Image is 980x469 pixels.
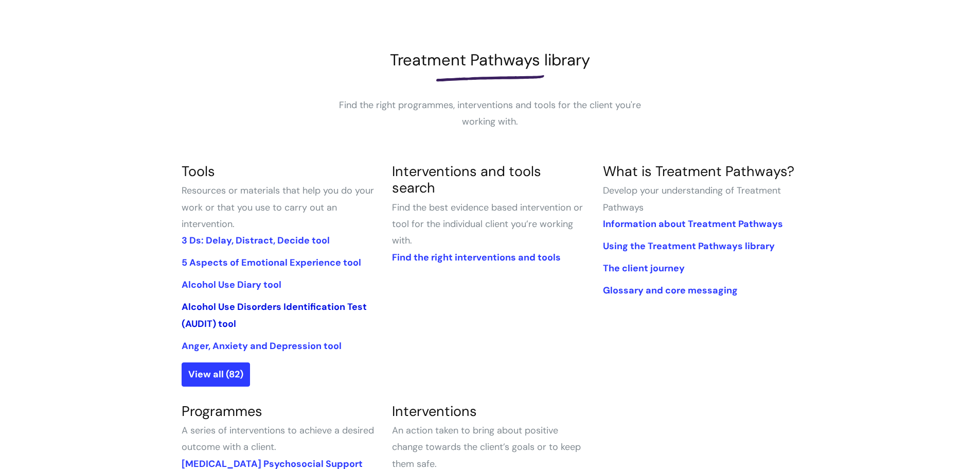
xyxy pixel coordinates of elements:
[182,256,361,269] a: 5 Aspects of Emotional Experience tool
[392,201,583,247] span: Find the best evidence based intervention or tool for the individual client you’re working with.
[603,162,794,180] a: What is Treatment Pathways?
[182,402,262,420] a: Programmes
[603,262,685,274] a: The client journey
[182,162,215,180] a: Tools
[603,284,738,297] a: Glossary and core messaging
[182,184,374,230] span: Resources or materials that help you do your work or that you use to carry out an intervention.
[392,162,541,197] a: Interventions and tools search
[182,279,281,291] a: Alcohol Use Diary tool
[182,301,367,329] a: Alcohol Use Disorders Identification Test (AUDIT) tool
[603,184,781,213] span: Develop your understanding of Treatment Pathways
[603,218,783,230] a: Information about Treatment Pathways
[182,234,330,247] a: 3 Ds: Delay, Distract, Decide tool
[603,240,775,252] a: Using the Treatment Pathways library
[182,362,250,386] a: View all (82)
[392,251,561,264] a: Find the right interventions and tools
[182,50,799,70] h1: Treatment Pathways library
[392,402,477,420] a: Interventions
[182,340,342,352] a: Anger, Anxiety and Depression tool
[336,97,645,130] p: Find the right programmes, interventions and tools for the client you're working with.
[182,424,374,453] span: A series of interventions to achieve a desired outcome with a client.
